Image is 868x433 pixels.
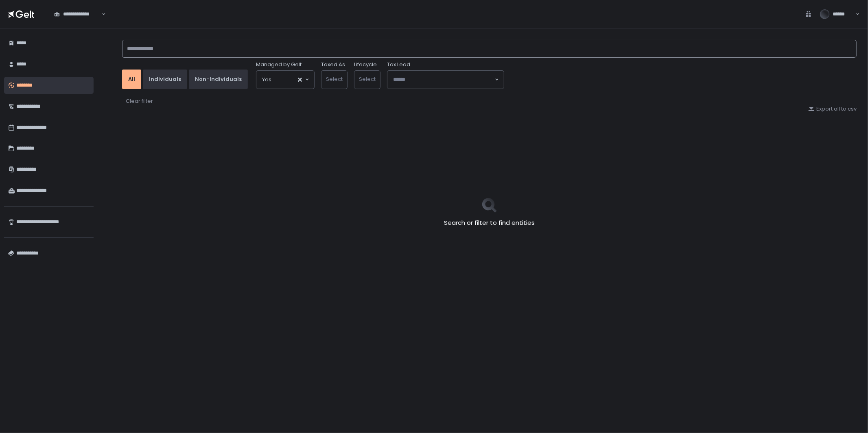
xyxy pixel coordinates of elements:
button: All [122,70,141,89]
span: Managed by Gelt [256,61,302,68]
h2: Search or filter to find entities [444,218,535,228]
div: Search for option [387,71,504,89]
button: Non-Individuals [189,70,248,89]
div: Search for option [256,71,314,89]
div: Search for option [49,5,106,22]
button: Individuals [143,70,187,89]
input: Search for option [271,76,297,84]
div: Non-Individuals [195,76,242,83]
div: All [128,76,135,83]
div: Individuals [149,76,181,83]
button: Export all to csv [808,105,857,113]
span: Select [359,75,376,83]
button: Clear Selected [298,78,302,82]
div: Clear filter [126,98,153,105]
span: Tax Lead [387,61,410,68]
button: Clear filter [125,97,153,105]
span: Select [326,75,343,83]
label: Taxed As [321,61,345,68]
input: Search for option [393,76,494,84]
span: Yes [262,76,271,84]
label: Lifecycle [354,61,377,68]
